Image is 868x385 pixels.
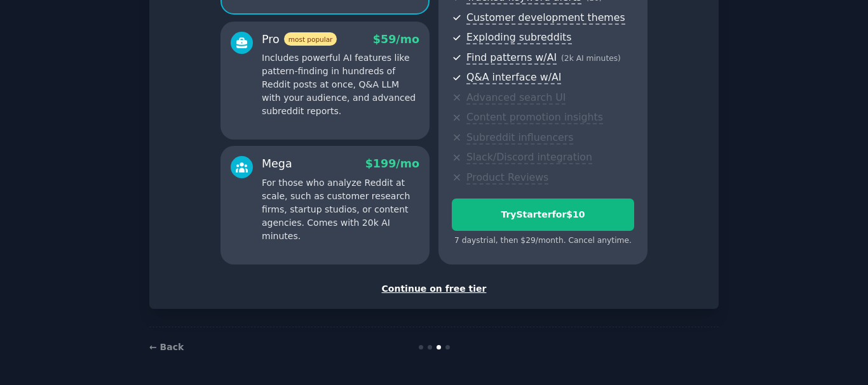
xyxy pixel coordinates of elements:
[452,199,634,231] button: TryStarterfor$10
[262,32,337,48] div: Pro
[262,176,419,243] p: For those who analyze Reddit at scale, such as customer research firms, startup studios, or conte...
[466,111,603,124] span: Content promotion insights
[466,151,592,164] span: Slack/Discord integration
[163,282,705,296] div: Continue on free tier
[149,342,184,352] a: ← Back
[466,71,561,84] span: Q&A interface w/AI
[561,54,621,63] span: ( 2k AI minutes )
[262,156,292,172] div: Mega
[466,11,625,25] span: Customer development themes
[466,131,573,145] span: Subreddit influencers
[365,157,419,170] span: $ 199 /mo
[452,208,634,221] div: Try Starter for $10
[284,32,337,46] span: most popular
[466,171,548,185] span: Product Reviews
[466,51,557,65] span: Find patterns w/AI
[466,31,571,44] span: Exploding subreddits
[452,235,634,247] div: 7 days trial, then $ 29 /month . Cancel anytime.
[373,33,419,46] span: $ 59 /mo
[262,51,419,118] p: Includes powerful AI features like pattern-finding in hundreds of Reddit posts at once, Q&A LLM w...
[466,91,566,105] span: Advanced search UI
